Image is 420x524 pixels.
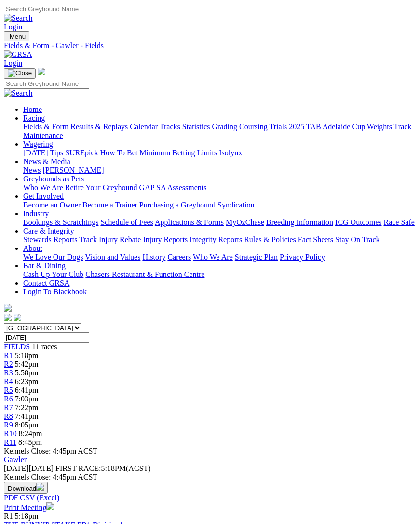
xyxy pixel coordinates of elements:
span: [DATE] [4,464,54,472]
span: [DATE] [4,464,29,472]
a: R2 [4,360,13,368]
span: 8:45pm [18,438,42,446]
a: R9 [4,421,13,429]
img: Search [4,89,33,97]
span: 6:41pm [15,386,39,394]
a: Login [4,59,22,67]
span: Kennels Close: 4:45pm ACST [4,447,97,455]
a: About [23,244,42,252]
a: Who We Are [23,183,63,192]
a: Become a Trainer [82,201,137,209]
span: 7:03pm [15,395,39,403]
a: [DATE] Tips [23,149,63,157]
span: FIRST RACE: [55,464,101,472]
img: twitter.svg [14,314,21,321]
div: Industry [23,218,416,227]
a: Vision and Values [85,253,140,261]
img: logo-grsa-white.png [4,304,12,312]
a: Fields & Form [23,123,68,131]
input: Select date [4,332,89,343]
a: R11 [4,438,16,446]
a: R3 [4,369,13,377]
a: Race Safe [383,218,414,226]
a: Login [4,23,22,31]
a: R8 [4,412,13,420]
a: Privacy Policy [280,253,325,261]
a: Home [23,105,42,113]
button: Toggle navigation [4,68,36,79]
a: Track Injury Rebate [79,235,141,244]
a: Become an Owner [23,201,81,209]
a: PDF [4,494,18,502]
a: Greyhounds as Pets [23,175,84,183]
a: FIELDS [4,343,30,351]
a: Wagering [23,140,53,148]
a: How To Bet [100,149,138,157]
a: GAP SA Assessments [139,183,207,192]
img: facebook.svg [4,314,12,321]
a: Integrity Reports [190,235,242,244]
a: Login To Blackbook [23,288,87,296]
a: R10 [4,429,17,438]
a: Fields & Form - Gawler - Fields [4,41,416,50]
a: History [142,253,165,261]
a: News & Media [23,157,70,165]
button: Download [4,482,48,494]
a: Results & Replays [70,123,128,131]
a: Fact Sheets [298,235,333,244]
button: Toggle navigation [4,31,29,41]
a: Tracks [160,123,180,131]
a: Schedule of Fees [100,218,153,226]
img: GRSA [4,50,32,59]
img: download.svg [36,483,44,491]
a: [PERSON_NAME] [42,166,104,174]
a: Retire Your Greyhound [65,183,137,192]
div: Greyhounds as Pets [23,183,416,192]
span: 8:24pm [19,429,42,438]
div: News & Media [23,166,416,175]
span: 5:18pm [15,351,39,359]
span: R1 [4,512,13,520]
a: Chasers Restaurant & Function Centre [85,270,204,278]
a: Stewards Reports [23,235,77,244]
a: Cash Up Your Club [23,270,83,278]
a: Print Meeting [4,503,54,511]
span: 6:23pm [15,377,39,386]
a: SUREpick [65,149,98,157]
a: Bookings & Scratchings [23,218,98,226]
a: Purchasing a Greyhound [139,201,216,209]
a: Get Involved [23,192,64,200]
a: Injury Reports [143,235,188,244]
a: 2025 TAB Adelaide Cup [289,123,365,131]
a: Care & Integrity [23,227,74,235]
span: 7:41pm [15,412,39,420]
a: Weights [367,123,392,131]
a: Racing [23,114,45,122]
a: Stay On Track [335,235,379,244]
span: 7:22pm [15,403,39,412]
span: R6 [4,395,13,403]
a: Gawler [4,455,27,464]
a: Track Maintenance [23,123,411,139]
span: 5:18PM(ACST) [55,464,151,472]
a: R1 [4,351,13,359]
a: CSV (Excel) [20,494,59,502]
a: Rules & Policies [244,235,296,244]
a: Trials [269,123,287,131]
a: News [23,166,41,174]
div: Racing [23,123,416,140]
a: Coursing [239,123,268,131]
a: Statistics [182,123,210,131]
span: 11 races [32,343,57,351]
a: Syndication [217,201,254,209]
span: 5:58pm [15,369,39,377]
img: printer.svg [46,502,54,510]
span: 8:05pm [15,421,39,429]
a: We Love Our Dogs [23,253,83,261]
a: R7 [4,403,13,412]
